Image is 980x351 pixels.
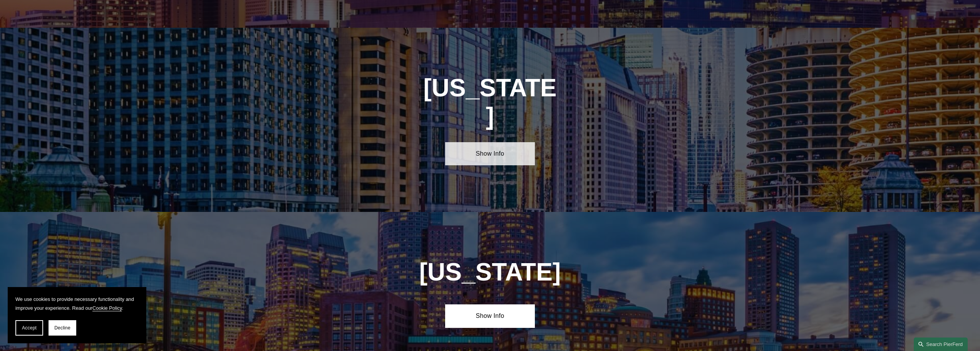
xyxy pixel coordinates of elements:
[49,320,76,336] button: Decline
[445,142,535,165] a: Show Info
[22,325,37,331] span: Accept
[445,304,535,327] a: Show Info
[92,305,122,311] a: Cookie Policy
[914,338,968,351] a: Search this site
[15,295,139,312] p: We use cookies to provide necessary functionality and improve your experience. Read our .
[15,320,43,336] button: Accept
[423,74,558,130] h1: [US_STATE]
[54,325,70,331] span: Decline
[8,287,146,343] section: Cookie banner
[378,258,602,286] h1: [US_STATE]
